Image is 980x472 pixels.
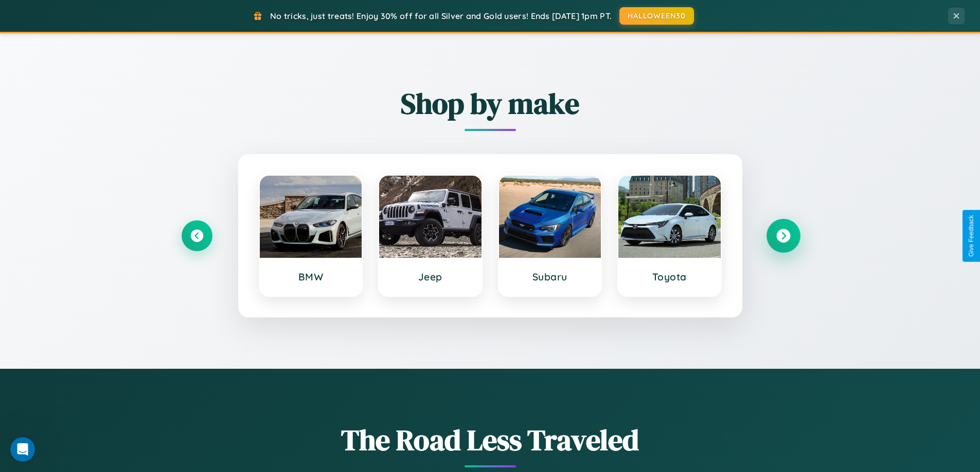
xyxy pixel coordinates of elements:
h3: Subaru [509,271,591,283]
h3: Jeep [389,271,471,283]
h1: The Road Less Traveled [182,420,799,460]
span: No tricks, just treats! Enjoy 30% off for all Silver and Gold users! Ends [DATE] 1pm PT. [270,11,612,21]
iframe: Intercom live chat [10,437,35,462]
h2: Shop by make [182,84,799,123]
div: Give Feedback [968,215,975,257]
h3: BMW [270,271,352,283]
h3: Toyota [629,271,710,283]
button: HALLOWEEN30 [619,7,694,25]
